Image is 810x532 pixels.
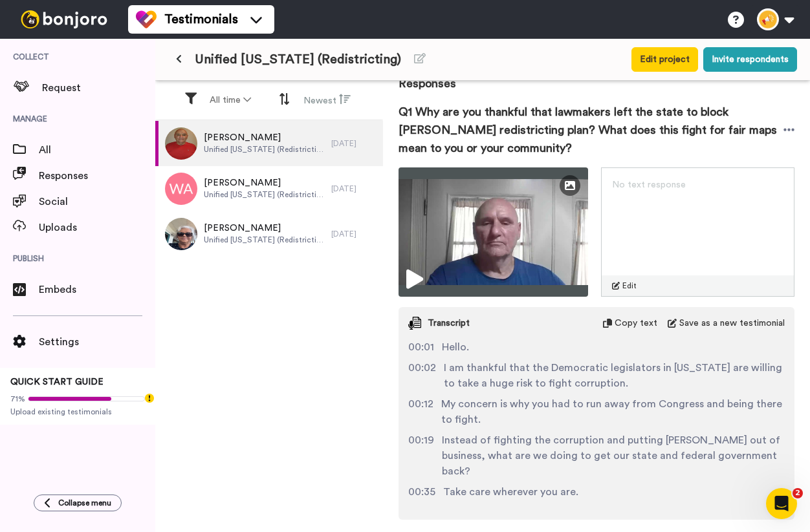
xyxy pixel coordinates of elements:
[39,220,155,235] span: Uploads
[615,317,657,330] span: Copy text
[408,339,434,355] span: 00:01
[399,103,783,157] span: Q1 Why are you thankful that lawmakers left the state to block [PERSON_NAME] redistricting plan? ...
[679,317,785,330] span: Save as a new testimonial
[443,484,578,500] span: Take care wherever you are.
[34,495,122,511] button: Collapse menu
[408,317,421,330] img: transcript.svg
[631,47,698,72] button: Edit project
[622,281,637,291] span: Edit
[204,144,325,154] span: Unified [US_STATE] (Redistricting)
[331,138,377,149] div: [DATE]
[408,484,435,500] span: 00:35
[408,432,434,479] span: 00:19
[42,80,155,96] span: Request
[39,334,155,350] span: Settings
[428,317,470,330] span: Transcript
[195,50,401,69] span: Unified [US_STATE] (Redistricting)
[58,498,111,508] span: Collapse menu
[39,142,155,158] span: All
[165,127,197,160] img: b71ecc69-ed00-46fa-9a5e-aad990d00106.jpeg
[441,396,785,427] span: My concern is why you had to run away from Congress and being there to fight.
[165,173,197,205] img: wa.png
[39,282,155,297] span: Embeds
[10,394,25,404] span: 71%
[39,168,155,184] span: Responses
[204,176,325,189] span: [PERSON_NAME]
[204,131,325,144] span: [PERSON_NAME]
[204,235,325,245] span: Unified [US_STATE] (Redistricting)
[331,229,377,239] div: [DATE]
[793,488,803,498] span: 2
[703,47,797,72] button: Invite respondents
[165,218,197,250] img: 16ead440-a117-47b1-9e07-5541e4351ac5.jpeg
[612,180,686,189] span: No text response
[331,184,377,194] div: [DATE]
[296,88,358,112] button: Newest
[766,488,797,519] iframe: Intercom live chat
[155,121,383,166] a: [PERSON_NAME]Unified [US_STATE] (Redistricting)[DATE]
[399,167,588,297] img: 9b43f5d6-503d-4e17-91dc-cfd3e963859f-thumbnail_full-1754602650.jpg
[155,211,383,257] a: [PERSON_NAME]Unified [US_STATE] (Redistricting)[DATE]
[408,396,433,427] span: 00:12
[39,194,155,209] span: Social
[144,392,155,404] div: Tooltip anchor
[16,10,113,28] img: bj-logo-header-white.svg
[444,360,785,391] span: I am thankful that the Democratic legislators in [US_STATE] are willing to take a huge risk to fi...
[442,339,469,355] span: Hello.
[442,432,785,479] span: Instead of fighting the corruption and putting [PERSON_NAME] out of business, what are we doing t...
[204,222,325,235] span: [PERSON_NAME]
[408,360,436,391] span: 00:02
[164,10,238,28] span: Testimonials
[155,166,383,211] a: [PERSON_NAME]Unified [US_STATE] (Redistricting)[DATE]
[10,407,145,417] span: Upload existing testimonials
[136,9,157,30] img: tm-color.svg
[10,378,104,387] span: QUICK START GUIDE
[202,89,259,112] button: All time
[204,189,325,200] span: Unified [US_STATE] (Redistricting)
